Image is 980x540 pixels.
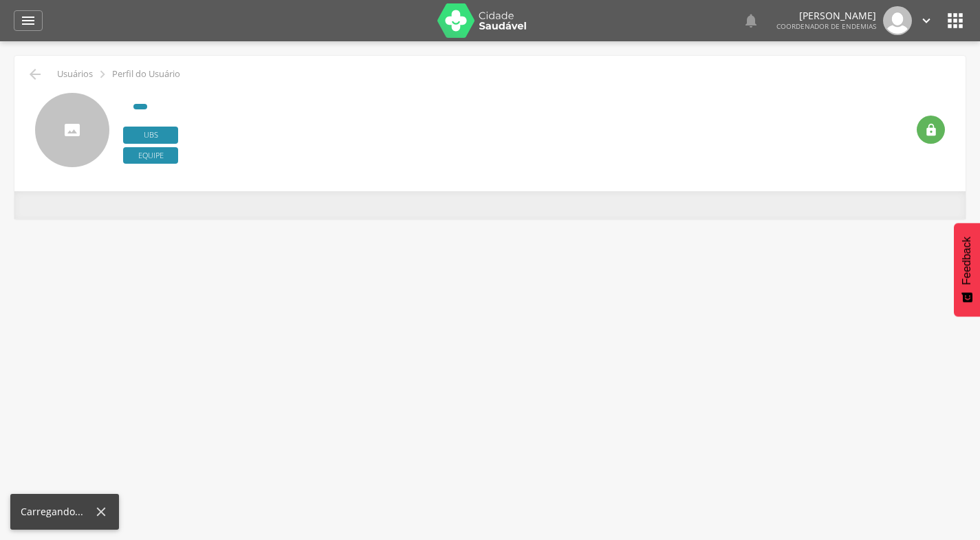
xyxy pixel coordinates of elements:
i: Voltar [27,66,43,83]
a:  [743,6,759,35]
i:  [95,67,110,82]
span: Ubs [123,127,178,144]
button: Feedback - Mostrar pesquisa [954,223,980,316]
span: Feedback [961,237,973,285]
a:  [919,6,934,35]
p: Usuários [57,69,93,80]
span: Coordenador de Endemias [776,21,876,31]
i:  [743,12,759,29]
i:  [924,123,938,137]
a:  [14,10,43,31]
p: [PERSON_NAME] [776,11,876,21]
i:  [20,12,36,29]
i:  [919,13,934,28]
div: Carregando... [21,505,94,519]
p: Perfil do Usuário [112,69,180,80]
div: Resetar senha [917,116,945,144]
i:  [944,10,966,32]
span: Equipe [123,147,178,164]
